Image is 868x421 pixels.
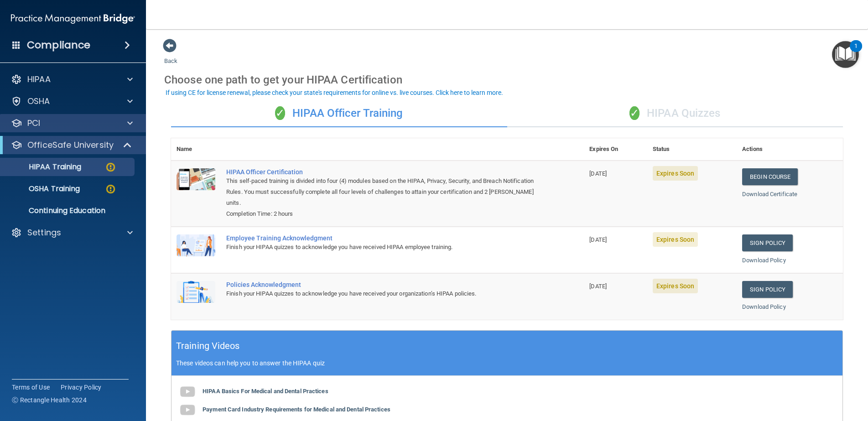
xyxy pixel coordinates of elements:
[226,234,538,242] div: Employee Training Acknowledgment
[226,242,538,253] div: Finish your HIPAA quizzes to acknowledge you have received HIPAA employee training.
[226,288,538,299] div: Finish your HIPAA quizzes to acknowledge you have received your organization’s HIPAA policies.
[105,161,116,173] img: warning-circle.0cc9ac19.png
[176,359,838,367] p: These videos can help you to answer the HIPAA quiz
[171,100,507,127] div: HIPAA Officer Training
[27,118,40,129] p: PCI
[11,227,133,238] a: Settings
[742,234,793,251] a: Sign Policy
[742,303,786,310] a: Download Policy
[226,176,538,208] div: This self-paced training is divided into four (4) modules based on the HIPAA, Privacy, Security, ...
[11,74,133,85] a: HIPAA
[275,106,285,120] span: ✓
[742,168,798,185] a: Begin Course
[176,338,240,354] h5: Training Videos
[11,140,132,151] a: OfficeSafe University
[203,406,390,413] b: Payment Card Industry Requirements for Medical and Dental Practices
[584,138,647,161] th: Expires On
[737,138,843,161] th: Actions
[171,138,221,161] th: Name
[589,283,607,290] span: [DATE]
[589,170,607,177] span: [DATE]
[105,183,116,195] img: warning-circle.0cc9ac19.png
[11,10,135,28] img: PMB logo
[647,138,737,161] th: Status
[226,208,538,219] div: Completion Time: 2 hours
[6,184,80,193] p: OSHA Training
[166,89,503,96] div: If using CE for license renewal, please check your state's requirements for online vs. live cours...
[6,206,130,215] p: Continuing Education
[589,236,607,243] span: [DATE]
[653,279,698,293] span: Expires Soon
[629,106,639,120] span: ✓
[6,162,81,172] p: HIPAA Training
[27,39,90,52] h4: Compliance
[653,232,698,247] span: Expires Soon
[203,388,328,395] b: HIPAA Basics For Medical and Dental Practices
[27,227,61,238] p: Settings
[164,67,850,93] div: Choose one path to get your HIPAA Certification
[178,401,197,419] img: gray_youtube_icon.38fcd6cc.png
[742,257,786,264] a: Download Policy
[226,168,538,176] a: HIPAA Officer Certification
[12,383,50,392] a: Terms of Use
[507,100,843,127] div: HIPAA Quizzes
[164,47,177,64] a: Back
[832,41,859,68] button: Open Resource Center, 1 new notification
[854,46,858,58] div: 1
[12,395,87,405] span: Ⓒ Rectangle Health 2024
[27,74,51,85] p: HIPAA
[742,191,797,198] a: Download Certificate
[164,88,504,97] button: If using CE for license renewal, please check your state's requirements for online vs. live cours...
[653,166,698,181] span: Expires Soon
[11,118,133,129] a: PCI
[27,96,50,107] p: OSHA
[61,383,102,392] a: Privacy Policy
[27,140,114,151] p: OfficeSafe University
[178,383,197,401] img: gray_youtube_icon.38fcd6cc.png
[11,96,133,107] a: OSHA
[742,281,793,298] a: Sign Policy
[226,281,538,288] div: Policies Acknowledgment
